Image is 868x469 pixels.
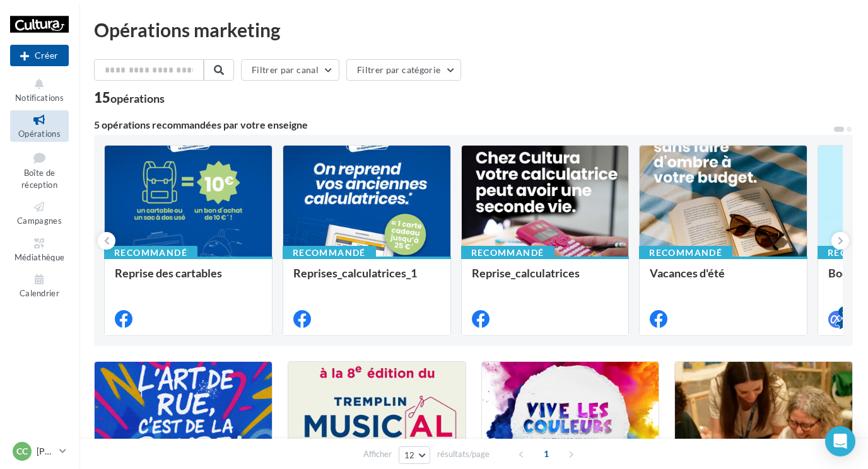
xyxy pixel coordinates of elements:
[437,448,490,460] span: résultats/page
[639,246,732,260] div: Recommandé
[16,445,28,458] span: Cc
[37,445,54,458] p: [PERSON_NAME]
[10,147,69,193] a: Boîte de réception
[536,444,556,464] span: 1
[10,45,69,66] button: Créer
[115,267,262,292] div: Reprise des cartables
[94,120,833,130] div: 5 opérations recommandées par votre enseigne
[10,110,69,141] a: Opérations
[94,91,165,105] div: 15
[10,74,69,105] button: Notifications
[110,93,165,104] div: opérations
[21,168,57,190] span: Boîte de réception
[15,93,64,103] span: Notifications
[241,59,339,81] button: Filtrer par canal
[283,246,376,260] div: Recommandé
[838,306,850,318] div: 4
[10,234,69,265] a: Médiathèque
[104,246,197,260] div: Recommandé
[10,45,69,66] div: Nouvelle campagne
[10,197,69,228] a: Campagnes
[404,450,415,460] span: 12
[461,246,554,260] div: Recommandé
[363,448,392,460] span: Afficher
[10,270,69,301] a: Calendrier
[10,439,69,463] a: Cc [PERSON_NAME]
[17,216,62,226] span: Campagnes
[346,59,461,81] button: Filtrer par catégorie
[293,267,440,292] div: Reprises_calculatrices_1
[399,446,431,464] button: 12
[472,267,619,292] div: Reprise_calculatrices
[15,252,65,262] span: Médiathèque
[650,267,797,292] div: Vacances d'été
[18,129,61,139] span: Opérations
[94,20,853,39] div: Opérations marketing
[20,288,59,298] span: Calendrier
[825,426,855,456] div: Open Intercom Messenger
